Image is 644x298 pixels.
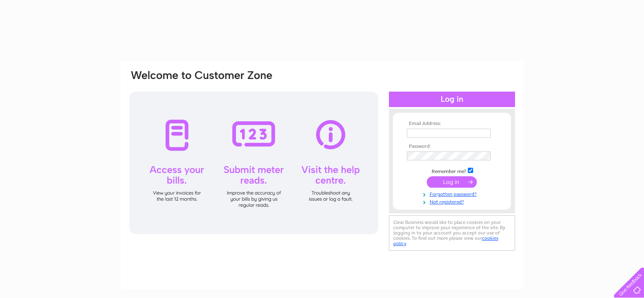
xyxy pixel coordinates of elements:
input: Submit [427,176,477,188]
a: cookies policy [393,235,498,246]
td: Remember me? [405,167,499,175]
a: Forgotten password? [407,190,499,197]
div: Clear Business would like to place cookies on your computer to improve your experience of the sit... [389,215,515,251]
th: Email Address: [405,121,499,127]
a: Not registered? [407,197,499,205]
th: Password: [405,144,499,149]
